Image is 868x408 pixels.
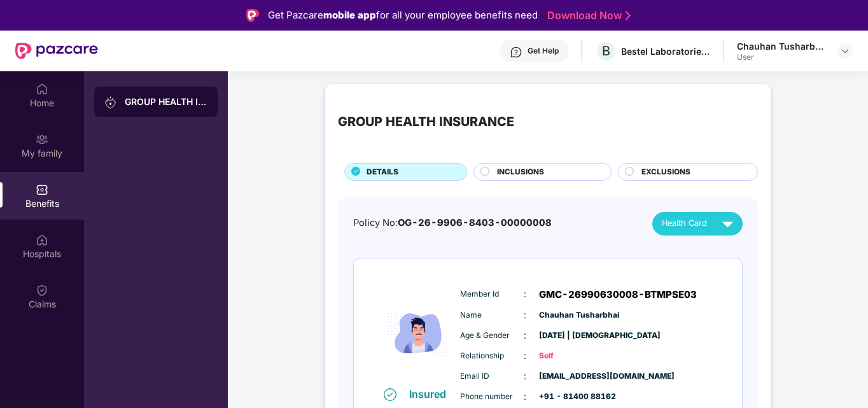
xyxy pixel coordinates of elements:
[367,166,398,178] span: DETAILS
[539,309,603,321] span: Chauhan Tusharbhai
[460,370,524,383] span: Email ID
[524,390,526,404] span: :
[524,308,526,322] span: :
[460,288,524,300] span: Member Id
[36,284,48,297] img: svg+xml;base64,PHN2ZyBpZD0iQ2xhaW0iIHhtbG5zPSJodHRwOi8vd3d3LnczLm9yZy8yMDAwL3N2ZyIgd2lkdGg9IjIwIi...
[460,350,524,362] span: Relationship
[460,391,524,403] span: Phone number
[125,95,207,108] div: GROUP HEALTH INSURANCE
[652,212,743,236] button: Health Card
[840,46,850,56] img: svg+xml;base64,PHN2ZyBpZD0iRHJvcGRvd24tMzJ4MzIiIHhtbG5zPSJodHRwOi8vd3d3LnczLm9yZy8yMDAwL3N2ZyIgd2...
[602,43,610,59] span: B
[15,43,98,59] img: New Pazcare Logo
[539,287,697,302] span: GMC-26990630008-BTMPSE03
[398,217,552,229] span: OG-26-9906-8403-00000008
[547,9,627,22] a: Download Now
[737,52,826,62] div: User
[384,388,396,401] img: svg+xml;base64,PHN2ZyB4bWxucz0iaHR0cDovL3d3dy53My5vcmcvMjAwMC9zdmciIHdpZHRoPSIxNiIgaGVpZ2h0PSIxNi...
[460,330,524,342] span: Age & Gender
[104,96,117,109] img: svg+xml;base64,PHN2ZyB3aWR0aD0iMjAiIGhlaWdodD0iMjAiIHZpZXdCb3g9IjAgMCAyMCAyMCIgZmlsbD0ibm9uZSIgeG...
[268,8,538,23] div: Get Pazcare for all your employee benefits need
[641,166,690,178] span: EXCLUSIONS
[737,40,826,52] div: Chauhan Tusharbhai
[539,370,603,383] span: [EMAIL_ADDRESS][DOMAIN_NAME]
[36,234,48,246] img: svg+xml;base64,PHN2ZyBpZD0iSG9zcGl0YWxzIiB4bWxucz0iaHR0cDovL3d3dy53My5vcmcvMjAwMC9zdmciIHdpZHRoPS...
[524,369,526,383] span: :
[528,46,559,56] div: Get Help
[338,112,514,132] div: GROUP HEALTH INSURANCE
[717,213,739,235] img: svg+xml;base64,PHN2ZyB4bWxucz0iaHR0cDovL3d3dy53My5vcmcvMjAwMC9zdmciIHZpZXdCb3g9IjAgMCAyNCAyNCIgd2...
[497,166,544,178] span: INCLUSIONS
[539,391,603,403] span: +91 - 81400 88162
[323,9,376,21] strong: mobile app
[409,388,454,400] div: Insured
[353,216,552,230] div: Policy No:
[36,133,48,146] img: svg+xml;base64,PHN2ZyB3aWR0aD0iMjAiIGhlaWdodD0iMjAiIHZpZXdCb3g9IjAgMCAyMCAyMCIgZmlsbD0ibm9uZSIgeG...
[621,45,710,57] div: Bestel Laboratories Private Limited
[246,9,259,22] img: Logo
[36,83,48,95] img: svg+xml;base64,PHN2ZyBpZD0iSG9tZSIgeG1sbnM9Imh0dHA6Ly93d3cudzMub3JnLzIwMDAvc3ZnIiB3aWR0aD0iMjAiIG...
[626,9,631,22] img: Stroke
[539,330,603,342] span: [DATE] | [DEMOGRAPHIC_DATA]
[662,217,707,230] span: Health Card
[510,46,522,59] img: svg+xml;base64,PHN2ZyBpZD0iSGVscC0zMngzMiIgeG1sbnM9Imh0dHA6Ly93d3cudzMub3JnLzIwMDAvc3ZnIiB3aWR0aD...
[460,309,524,321] span: Name
[539,350,603,362] span: Self
[381,279,457,387] img: icon
[524,287,526,301] span: :
[36,183,48,196] img: svg+xml;base64,PHN2ZyBpZD0iQmVuZWZpdHMiIHhtbG5zPSJodHRwOi8vd3d3LnczLm9yZy8yMDAwL3N2ZyIgd2lkdGg9Ij...
[524,328,526,342] span: :
[524,349,526,363] span: :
